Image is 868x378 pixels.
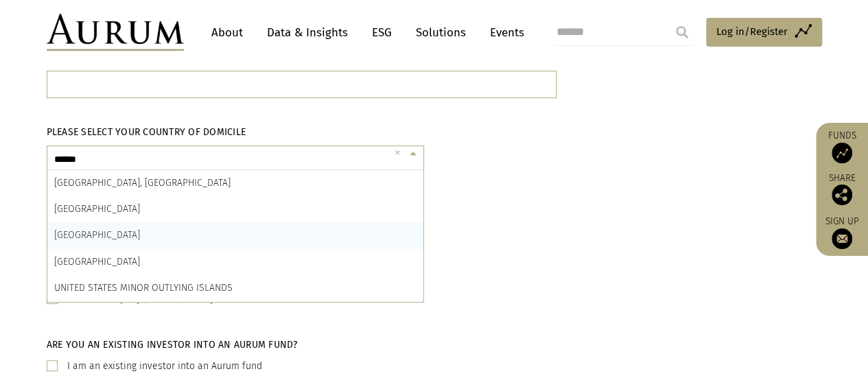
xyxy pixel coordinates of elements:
a: Events [483,20,524,45]
a: Solutions [409,20,473,45]
img: Sign up to our newsletter [832,228,852,249]
img: Aurum [47,14,184,51]
h5: Are you an existing investor into an Aurum fund? [47,338,822,351]
h5: Now please select the investor type that best describes you [47,191,822,204]
span: [GEOGRAPHIC_DATA], [GEOGRAPHIC_DATA] [54,177,231,189]
label: I am an existing investor into an Aurum fund [67,358,262,375]
span: UNITED STATES MINOR OUTLYING ISLANDS [54,282,233,294]
span: [GEOGRAPHIC_DATA] [54,256,140,268]
span: [GEOGRAPHIC_DATA] [54,229,140,241]
span: Clear all [395,146,406,161]
img: Share this post [832,185,852,205]
a: Funds [823,130,861,163]
a: Data & Insights [260,20,355,45]
div: Share [823,174,861,205]
a: ESG [365,20,399,45]
a: Log in/Register [706,18,822,47]
a: About [204,20,250,45]
input: Submit [668,19,696,46]
span: Log in/Register [716,23,788,40]
ng-dropdown-panel: Options list [47,169,424,303]
span: [GEOGRAPHIC_DATA] [54,203,140,215]
a: Sign up [823,215,861,249]
img: Access Funds [832,143,852,163]
h5: Please select your country of domicile [47,126,424,139]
